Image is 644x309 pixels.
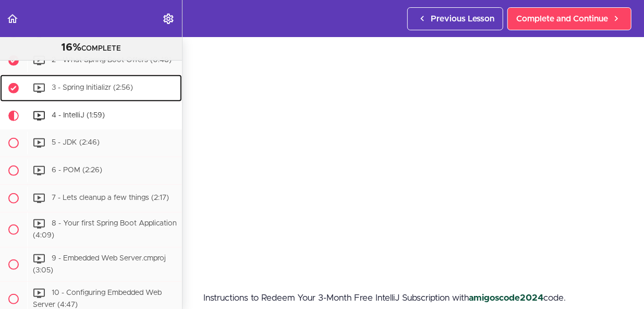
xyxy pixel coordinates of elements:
div: COMPLETE [13,41,169,55]
span: 7 - Lets cleanup a few things (2:17) [52,194,169,201]
strong: amigoscode2024 [469,293,543,302]
span: 10 - Configuring Embedded Web Server (4:47) [33,290,162,309]
span: Complete and Continue [516,13,608,25]
a: Previous Lesson [407,7,503,30]
span: 9 - Embedded Web Server.cmproj (3:05) [33,255,166,274]
span: 8 - Your first Spring Boot Application (4:09) [33,220,177,239]
span: 16% [61,42,81,53]
span: 4 - IntelliJ (1:59) [52,112,105,119]
iframe: Video Player [203,38,623,275]
span: 5 - JDK (2:46) [52,139,100,146]
svg: Settings Menu [162,13,175,25]
span: 3 - Spring Initializr (2:56) [52,84,133,91]
a: Complete and Continue [507,7,631,30]
p: code. [203,290,623,306]
span: Previous Lesson [431,13,494,25]
svg: Back to course curriculum [6,13,19,25]
span: Instructions to Redeem Your 3-Month Free IntelliJ Subscription with [203,293,469,302]
span: 6 - POM (2:26) [52,167,102,174]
